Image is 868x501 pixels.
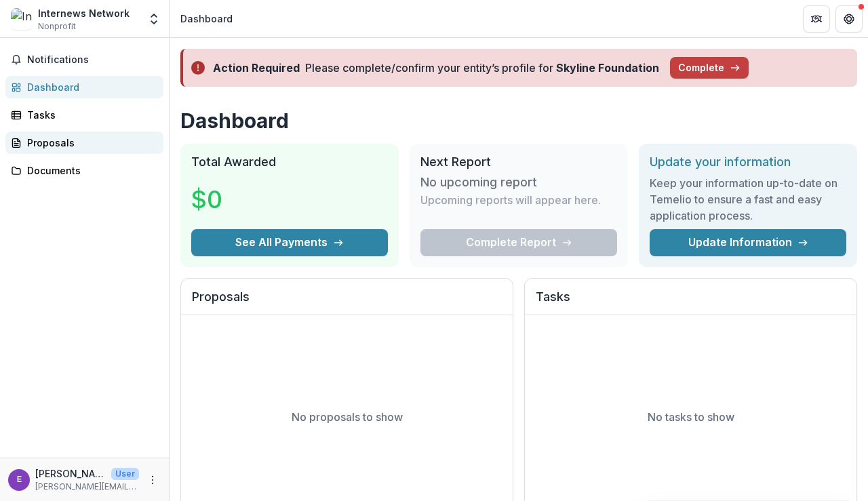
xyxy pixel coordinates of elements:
div: Internews Network [38,6,130,20]
h3: No upcoming report [420,175,537,190]
h3: Keep your information up-to-date on Temelio to ensure a fast and easy application process. [650,175,846,224]
img: Internews Network [11,8,33,30]
p: [PERSON_NAME] [35,466,106,481]
h2: Next Report [420,155,617,169]
a: Update Information [650,229,846,256]
div: eddie [17,475,22,484]
a: Documents [5,159,163,182]
h2: Proposals [192,289,502,315]
p: No proposals to show [292,409,403,425]
a: Dashboard [5,76,163,98]
p: Upcoming reports will appear here. [420,192,601,208]
div: Action Required [213,60,300,76]
div: Please complete/confirm your entity’s profile for [305,60,659,76]
p: User [111,468,139,480]
a: Proposals [5,132,163,154]
strong: Skyline Foundation [556,61,659,75]
span: Nonprofit [38,20,76,33]
p: No tasks to show [648,409,734,425]
p: [PERSON_NAME][EMAIL_ADDRESS][DOMAIN_NAME] [35,481,139,493]
button: More [144,472,161,488]
button: Complete [670,57,749,79]
span: Notifications [27,54,158,66]
button: Notifications [5,49,163,71]
button: Open entity switcher [144,5,163,33]
div: Dashboard [27,80,153,94]
h2: Update your information [650,155,846,169]
h2: Total Awarded [191,155,388,169]
div: Tasks [27,108,153,122]
nav: breadcrumb [175,9,238,28]
div: Documents [27,163,153,178]
button: Partners [803,5,830,33]
h1: Dashboard [180,108,857,133]
h3: $0 [191,181,293,218]
div: Dashboard [180,12,233,26]
h2: Tasks [536,289,846,315]
button: See All Payments [191,229,388,256]
div: Proposals [27,136,153,150]
button: Get Help [835,5,863,33]
a: Tasks [5,104,163,126]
